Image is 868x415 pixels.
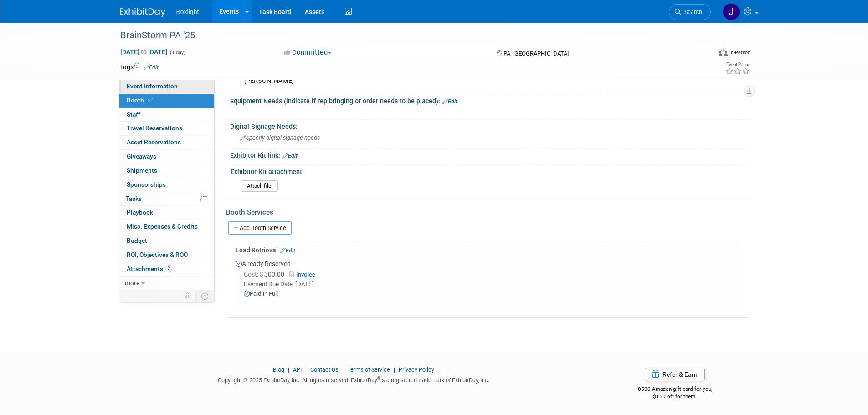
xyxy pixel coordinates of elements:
div: In-Person [729,49,750,56]
span: Specify digital signage needs [240,134,320,141]
a: Blog [273,366,284,373]
span: Playbook [127,209,153,216]
a: Shipments [119,164,214,178]
a: Edit [280,247,295,254]
span: Shipments [127,167,157,174]
a: Staff [119,108,214,122]
span: Booth [127,97,154,104]
img: Jean Knight [723,3,740,20]
a: ROI, Objectives & ROO [119,248,214,262]
a: Invoice [289,271,319,278]
span: 300.00 [244,271,288,278]
div: Booth Services [226,207,749,217]
span: Boxlight [176,8,199,15]
span: Budget [127,237,147,244]
a: Contact Us [310,366,339,373]
span: | [340,366,346,373]
span: | [391,366,397,373]
img: Format-Inperson.png [719,49,728,56]
span: Asset Reservations [127,138,181,146]
div: Copyright © 2025 ExhibitDay, Inc. All rights reserved. ExhibitDay is a registered trademark of Ex... [120,374,588,384]
span: Search [681,9,702,15]
i: Booth reservation complete [148,97,153,102]
a: Refer & Earn [645,368,705,381]
a: Misc. Expenses & Credits [119,220,214,234]
div: $150 off for them. [601,393,749,400]
a: Edit [144,64,159,71]
span: PA, [GEOGRAPHIC_DATA] [503,50,569,57]
div: Equipment Needs (indicate if rep bringing or order needs to be placed): [230,94,749,106]
div: Already Reserved [236,255,742,306]
a: Privacy Policy [399,366,434,373]
span: more [125,279,139,287]
a: Budget [119,234,214,248]
div: [PERSON_NAME] [238,72,648,90]
span: to [139,48,148,56]
div: Event Rating [725,62,750,67]
span: | [286,366,292,373]
a: Sponsorships [119,178,214,192]
a: Booth [119,94,214,108]
div: Payment Due Date: [DATE] [244,280,742,289]
a: API [293,366,302,373]
img: ExhibitDay [120,8,165,17]
span: Event Information [127,82,178,90]
span: Tasks [126,195,142,202]
span: Travel Reservations [127,124,182,132]
a: Edit [282,153,298,159]
a: Terms of Service [347,366,390,373]
span: (1 day) [169,50,185,56]
a: Event Information [119,80,214,93]
a: Add Booth Service [228,221,292,235]
div: Lead Retrieval [236,246,742,255]
button: Committed [281,48,335,57]
sup: ® [377,376,380,381]
div: Event Format [657,47,751,61]
td: Tags [120,62,159,72]
span: Misc. Expenses & Credits [127,223,198,230]
span: 2 [165,265,172,272]
td: Toggle Event Tabs [195,290,214,302]
span: Sponsorships [127,181,166,188]
div: Digital Signage Needs: [230,120,749,131]
span: Cost: $ [244,271,264,278]
a: more [119,277,214,290]
a: Giveaways [119,150,214,164]
span: Giveaways [127,153,156,160]
span: ROI, Objectives & ROO [127,251,188,258]
div: $500 Amazon gift card for you, [601,379,749,400]
a: Tasks [119,192,214,206]
a: Edit [442,98,457,105]
a: Asset Reservations [119,136,214,149]
span: [DATE] [DATE] [120,48,168,56]
td: Personalize Event Tab Strip [180,290,196,302]
div: Exhibitor Kit attachment: [231,165,745,176]
span: | [303,366,309,373]
span: Staff [127,111,140,118]
div: BrainStorm PA '25 [117,27,697,44]
a: Travel Reservations [119,122,214,135]
a: Playbook [119,206,214,220]
div: Exhibitor Kit link: [230,149,749,160]
a: Attachments2 [119,262,214,276]
div: Paid in Full [244,290,742,298]
span: Attachments [127,265,172,272]
a: Search [669,4,711,20]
